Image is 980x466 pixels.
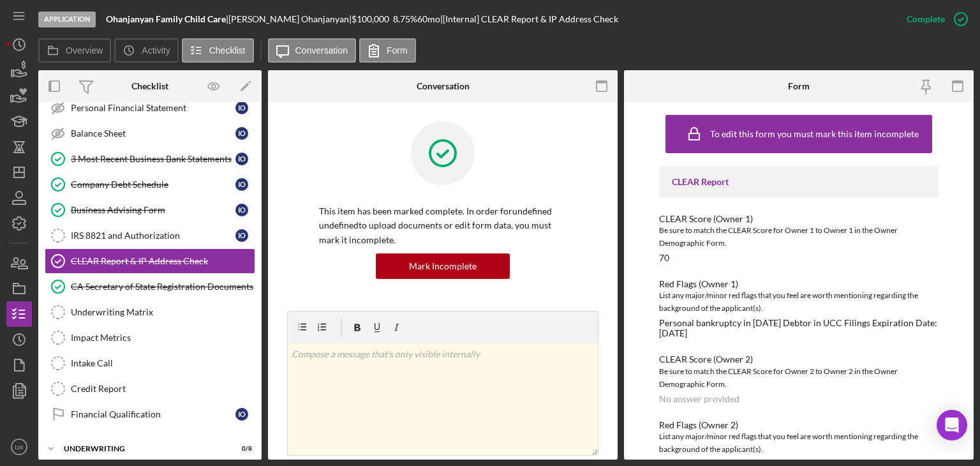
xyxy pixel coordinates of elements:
[71,409,235,419] div: Financial Qualification
[672,177,926,187] div: CLEAR Report
[71,358,255,368] div: Intake Call
[352,13,389,24] span: $100,000
[45,376,255,402] a: Credit Report
[209,45,246,56] label: Checklist
[45,350,255,376] a: Intake Call
[15,444,24,451] text: LW
[659,420,939,430] div: Red Flags (Owner 2)
[64,445,220,453] div: Underwriting
[45,197,255,223] a: Business Advising FormIO
[45,95,255,121] a: Personal Financial StatementIO
[71,256,255,266] div: CLEAR Report & IP Address Check
[417,81,470,91] div: Conversation
[387,45,408,56] label: Form
[71,103,235,113] div: Personal Financial Statement
[45,325,255,350] a: Impact Metrics
[659,253,669,263] div: 70
[393,14,417,24] div: 8.75 %
[710,129,919,139] div: To edit this form you must mark this item incomplete
[45,146,255,172] a: 3 Most Recent Business Bank StatementsIO
[376,253,510,279] button: Mark Incomplete
[788,81,810,91] div: Form
[235,178,248,191] div: I O
[268,38,357,63] button: Conversation
[359,38,416,63] button: Form
[71,230,235,241] div: IRS 8821 and Authorization
[235,153,248,165] div: I O
[235,408,248,421] div: I O
[71,128,235,139] div: Balance Sheet
[71,333,255,343] div: Impact Metrics
[319,204,567,247] p: This item has been marked complete. In order for undefined undefined to upload documents or edit ...
[417,14,440,24] div: 60 mo
[114,38,178,63] button: Activity
[937,410,967,440] div: Open Intercom Messenger
[38,38,111,63] button: Overview
[659,318,939,338] div: Personal bankruptcy in [DATE] Debtor in UCC Filings Expiration Date: [DATE]
[229,445,252,453] div: 0 / 8
[659,289,939,315] div: List any major/minor red flags that you feel are worth mentioning regarding the background of the...
[45,248,255,274] a: CLEAR Report & IP Address Check
[295,45,348,56] label: Conversation
[45,274,255,299] a: CA Secretary of State Registration Documents
[71,205,235,215] div: Business Advising Form
[659,394,739,404] div: No answer provided
[71,154,235,164] div: 3 Most Recent Business Bank Statements
[71,179,235,190] div: Company Debt Schedule
[659,214,939,224] div: CLEAR Score (Owner 1)
[440,14,618,24] div: | [Internal] CLEAR Report & IP Address Check
[45,121,255,146] a: Balance SheetIO
[45,299,255,325] a: Underwriting Matrix
[45,172,255,197] a: Company Debt ScheduleIO
[106,14,228,24] div: |
[659,430,939,456] div: List any major/minor red flags that you feel are worth mentioning regarding the background of the...
[45,402,255,427] a: Financial QualificationIO
[106,13,226,24] b: Ohanjanyan Family Child Care
[894,6,974,32] button: Complete
[409,253,477,279] div: Mark Incomplete
[235,101,248,114] div: I O
[907,6,945,32] div: Complete
[38,11,96,27] div: Application
[66,45,103,56] label: Overview
[131,81,168,91] div: Checklist
[659,354,939,365] div: CLEAR Score (Owner 2)
[71,307,255,317] div: Underwriting Matrix
[71,384,255,394] div: Credit Report
[182,38,254,63] button: Checklist
[6,434,32,460] button: LW
[45,223,255,248] a: IRS 8821 and AuthorizationIO
[235,204,248,216] div: I O
[235,229,248,242] div: I O
[659,224,939,250] div: Be sure to match the CLEAR Score for Owner 1 to Owner 1 in the Owner Demographic Form.
[659,279,939,289] div: Red Flags (Owner 1)
[235,127,248,140] div: I O
[142,45,170,56] label: Activity
[228,14,352,24] div: [PERSON_NAME] Ohanjanyan |
[659,365,939,391] div: Be sure to match the CLEAR Score for Owner 2 to Owner 2 in the Owner Demographic Form.
[71,282,255,292] div: CA Secretary of State Registration Documents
